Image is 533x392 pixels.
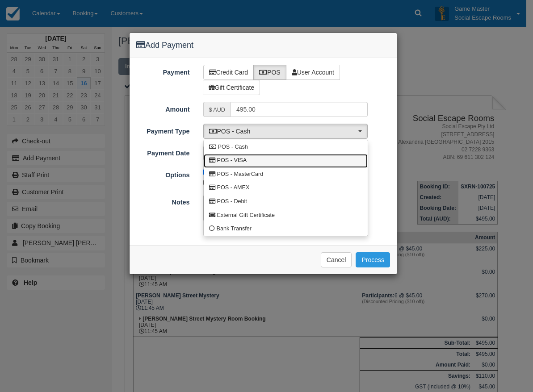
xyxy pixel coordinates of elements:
small: $ AUD [209,107,225,113]
h4: Add Payment [136,40,390,51]
button: POS - Cash [203,124,368,139]
label: Payment [130,65,197,77]
label: Credit Card [203,65,254,80]
span: POS - VISA [217,157,247,165]
span: Bank Transfer [217,225,252,233]
span: External Gift Certificate [217,212,275,220]
label: POS [253,65,286,80]
label: Payment Type [130,124,197,136]
span: POS - Cash [218,143,248,151]
span: POS - AMEX [217,184,250,192]
label: Options [130,167,197,180]
label: User Account [286,65,340,80]
span: POS - Debit [217,198,247,206]
label: Gift Certificate [203,80,260,95]
label: Payment Date [130,146,197,158]
button: Cancel [321,252,352,267]
span: POS - MasterCard [217,171,264,179]
span: POS - Cash [209,127,357,136]
label: Notes [130,195,197,207]
label: Amount [130,102,197,114]
input: Valid amount required. [231,102,368,117]
button: Process [356,252,390,267]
